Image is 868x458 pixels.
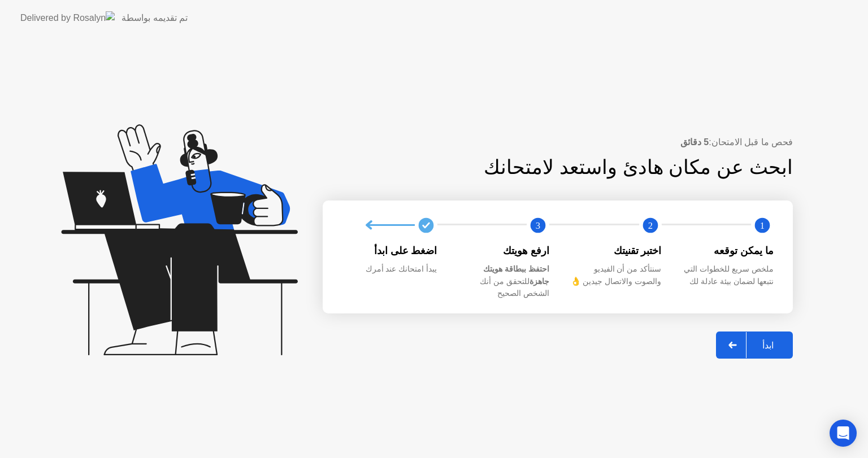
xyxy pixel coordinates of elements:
[747,340,789,351] div: ابدأ
[20,11,115,24] img: Delivered by Rosalyn
[830,420,857,447] div: Open Intercom Messenger
[567,243,662,258] div: اختبر تقنيتك
[680,243,774,258] div: ما يمكن توقعه
[455,243,550,258] div: ارفع هويتك
[536,220,540,230] text: 3
[680,263,774,287] div: ملخص سريع للخطوات التي نتبعها لضمان بيئة عادلة لك
[121,11,188,25] div: تم تقديمه بواسطة
[483,264,549,286] b: احتفظ ببطاقة هويتك جاهزة
[395,152,793,182] div: ابحث عن مكان هادئ واستعد لامتحانك
[343,243,437,258] div: اضغط على ابدأ
[455,263,550,300] div: للتحقق من أنك الشخص الصحيح
[680,137,709,147] b: 5 دقائق
[648,220,652,230] text: 2
[343,263,437,276] div: يبدأ امتحانك عند أمرك
[760,220,765,230] text: 1
[567,263,662,287] div: سنتأكد من أن الفيديو والصوت والاتصال جيدين 👌
[716,331,793,359] button: ابدأ
[323,136,793,149] div: فحص ما قبل الامتحان:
